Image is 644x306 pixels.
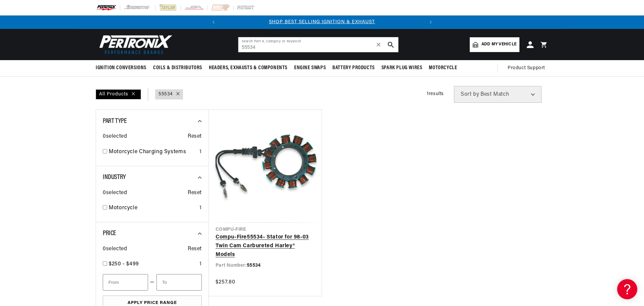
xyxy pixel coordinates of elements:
[153,64,202,72] span: Coils & Distributors
[381,64,422,72] span: Spark Plug Wires
[199,260,202,269] div: 1
[103,174,126,181] span: Industry
[238,37,398,52] input: Search Part #, Category or Keyword
[188,189,202,198] span: Reset
[199,148,202,157] div: 1
[188,245,202,254] span: Reset
[109,148,197,157] a: Motorcycle Charging Systems
[96,89,141,99] div: All Products
[150,60,205,76] summary: Coils & Distributors
[79,15,565,29] slideshow-component: Translation missing: en.sections.announcements.announcement_bar
[427,91,444,96] span: 1 results
[481,41,516,48] span: Add my vehicle
[96,33,173,56] img: Pertronix
[291,60,329,76] summary: Engine Swaps
[454,86,542,103] select: Sort by
[150,278,155,287] span: —
[103,245,127,254] span: 0 selected
[508,64,545,72] span: Product Support
[103,132,127,141] span: 0 selected
[158,91,173,98] a: 55534
[329,60,378,76] summary: Battery Products
[429,64,457,72] span: Motorcycle
[508,60,548,76] summary: Product Support
[205,60,291,76] summary: Headers, Exhausts & Components
[207,15,220,29] button: Translation missing: en.sections.announcements.previous_announcement
[109,204,197,213] a: Motorcycle
[96,60,150,76] summary: Ignition Conversions
[269,19,375,25] a: SHOP BEST SELLING IGNITION & EXHAUST
[103,189,127,198] span: 0 selected
[103,274,148,291] input: From
[109,261,139,267] span: $250 - $499
[378,60,426,76] summary: Spark Plug Wires
[96,64,146,72] span: Ignition Conversions
[220,18,424,26] div: 1 of 2
[424,15,438,29] button: Translation missing: en.sections.announcements.next_announcement
[294,64,326,72] span: Engine Swaps
[156,274,202,291] input: To
[425,60,460,76] summary: Motorcycle
[461,92,479,97] span: Sort by
[103,118,127,125] span: Part Type
[332,64,375,72] span: Battery Products
[383,37,398,52] button: search button
[103,230,116,237] span: Price
[199,204,202,213] div: 1
[470,37,519,52] a: Add my vehicle
[220,18,424,26] div: Announcement
[209,64,287,72] span: Headers, Exhausts & Components
[188,132,202,141] span: Reset
[216,233,315,259] a: Compu-Fire55534- Stator for 98-03 Twin Cam Carbureted Harley® Models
